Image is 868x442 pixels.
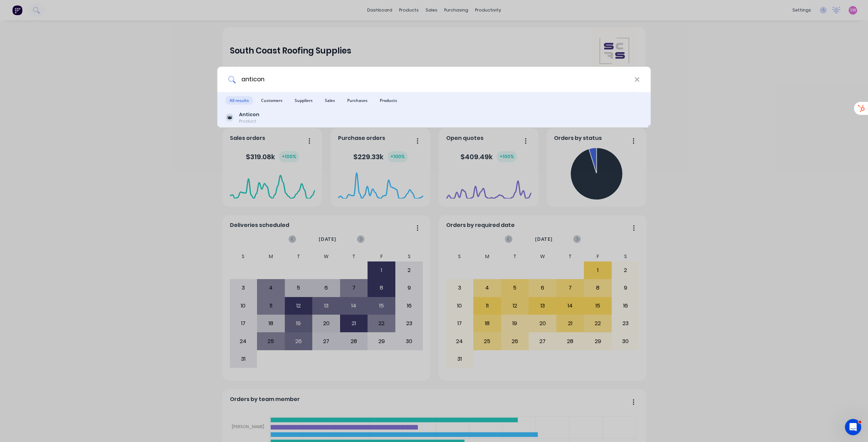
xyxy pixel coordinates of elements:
[225,96,253,105] span: All results
[343,96,372,105] span: Purchases
[236,67,634,92] input: Start typing a customer or supplier name to create a new order...
[376,96,401,105] span: Products
[291,96,317,105] span: Suppliers
[321,96,339,105] span: Sales
[239,111,259,118] b: Anticon
[257,96,287,105] span: Customers
[845,419,861,435] iframe: Intercom live chat
[239,118,259,124] div: Product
